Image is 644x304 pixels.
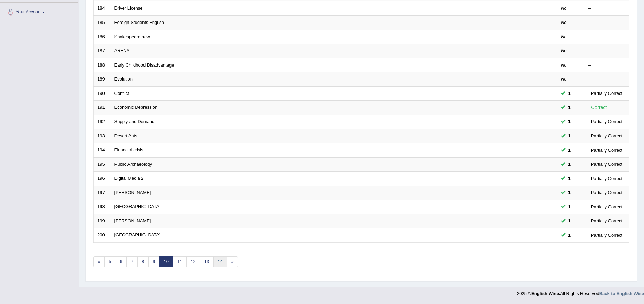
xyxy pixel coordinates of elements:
a: 13 [200,256,214,267]
td: 199 [94,214,111,228]
a: ARENA [114,48,130,53]
a: Driver License [114,5,143,11]
div: 2025 © All Rights Reserved [517,287,644,297]
td: 192 [94,115,111,129]
span: You can still take this question [565,161,573,168]
em: No [561,5,567,11]
a: Your Account [0,3,78,20]
td: 184 [94,1,111,16]
span: You can still take this question [565,175,573,182]
div: – [588,34,625,40]
span: You can still take this question [565,189,573,196]
a: [PERSON_NAME] [114,218,151,223]
td: 198 [94,200,111,214]
a: 9 [148,256,160,267]
a: 11 [173,256,187,267]
div: Partially Correct [588,132,625,140]
span: You can still take this question [565,232,573,239]
div: Partially Correct [588,217,625,225]
td: 188 [94,58,111,72]
td: 195 [94,157,111,172]
a: Public Archaeology [114,162,152,167]
div: – [588,76,625,83]
div: Partially Correct [588,175,625,182]
a: » [227,256,238,267]
a: Shakespeare new [114,34,150,39]
a: Digital Media 2 [114,176,144,181]
a: Foreign Students English [114,20,164,25]
a: [PERSON_NAME] [114,190,151,195]
div: Partially Correct [588,147,625,154]
a: Evolution [114,76,133,82]
a: [GEOGRAPHIC_DATA] [114,204,161,209]
em: No [561,34,567,39]
a: 10 [159,256,173,267]
a: Economic Depression [114,105,157,110]
a: 6 [115,256,126,267]
td: 187 [94,44,111,58]
span: You can still take this question [565,203,573,211]
a: Financial crisis [114,147,143,153]
td: 200 [94,228,111,243]
td: 196 [94,172,111,186]
a: [GEOGRAPHIC_DATA] [114,232,161,237]
em: No [561,20,567,25]
td: 189 [94,72,111,87]
a: Conflict [114,91,129,96]
div: Partially Correct [588,189,625,196]
div: – [588,62,625,69]
span: You can still take this question [565,104,573,111]
td: 190 [94,86,111,101]
span: You can still take this question [565,132,573,140]
span: You can still take this question [565,217,573,225]
td: 186 [94,30,111,44]
div: Partially Correct [588,203,625,211]
td: 191 [94,101,111,115]
span: You can still take this question [565,147,573,154]
a: 8 [137,256,149,267]
a: 7 [126,256,138,267]
a: « [93,256,105,267]
a: Desert Ants [114,133,137,139]
a: 14 [213,256,227,267]
em: No [561,48,567,53]
a: 12 [186,256,200,267]
td: 194 [94,143,111,158]
a: Supply and Demand [114,119,155,124]
em: No [561,62,567,68]
strong: English Wise. [531,291,560,296]
div: Partially Correct [588,118,625,125]
td: 185 [94,16,111,30]
div: Partially Correct [588,232,625,239]
a: Early Childhood Disadvantage [114,62,174,68]
div: – [588,19,625,26]
div: Partially Correct [588,90,625,97]
span: You can still take this question [565,118,573,125]
div: Correct [588,104,610,112]
a: 5 [104,256,115,267]
span: You can still take this question [565,90,573,97]
em: No [561,76,567,82]
div: – [588,48,625,54]
a: Back to English Wise [599,291,644,296]
td: 197 [94,186,111,200]
div: – [588,5,625,12]
div: Partially Correct [588,161,625,168]
td: 193 [94,129,111,143]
